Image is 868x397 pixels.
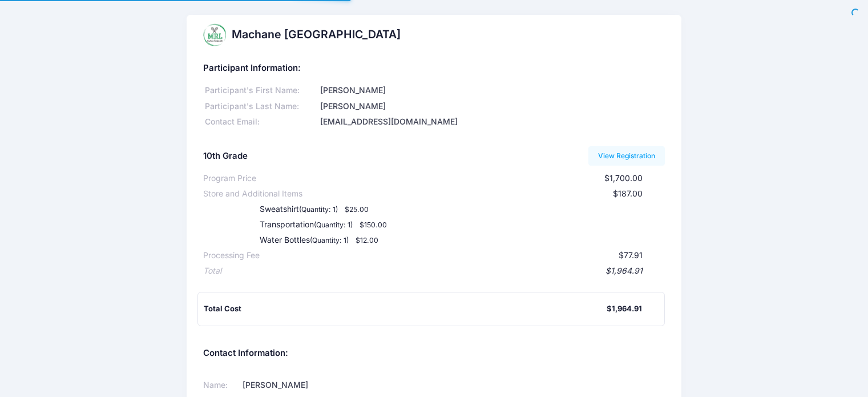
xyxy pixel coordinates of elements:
[239,376,419,395] td: [PERSON_NAME]
[203,116,318,128] div: Contact Email:
[607,303,642,315] div: $1,964.91
[588,146,665,166] a: View Registration
[345,205,369,214] small: $25.00
[203,250,260,262] div: Processing Fee
[203,376,239,395] td: Name:
[204,303,607,315] div: Total Cost
[314,220,353,229] small: (Quantity: 1)
[232,28,401,41] h2: Machane [GEOGRAPHIC_DATA]
[203,173,256,185] div: Program Price
[203,265,221,277] div: Total
[299,205,338,214] small: (Quantity: 1)
[356,236,378,244] small: $12.00
[203,85,318,97] div: Participant's First Name:
[310,236,349,244] small: (Quantity: 1)
[203,348,665,359] h5: Contact Information:
[318,85,665,97] div: [PERSON_NAME]
[302,188,643,200] div: $187.00
[203,101,318,113] div: Participant's Last Name:
[237,234,512,246] div: Water Bottles
[604,173,643,183] span: $1,700.00
[203,63,665,74] h5: Participant Information:
[260,250,643,262] div: $77.91
[237,203,512,215] div: Sweatshirt
[203,151,248,162] h5: 10th Grade
[318,101,665,113] div: [PERSON_NAME]
[360,220,387,229] small: $150.00
[221,265,643,277] div: $1,964.91
[318,116,665,128] div: [EMAIL_ADDRESS][DOMAIN_NAME]
[237,219,512,231] div: Transportation
[203,188,302,200] div: Store and Additional Items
